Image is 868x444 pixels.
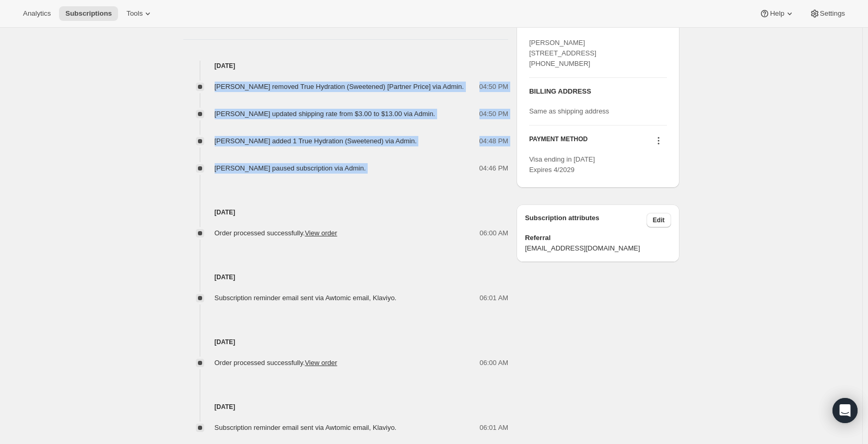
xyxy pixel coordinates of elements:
span: Referral [525,233,671,243]
span: Order processed successfully. [215,229,337,237]
span: 04:50 PM [479,109,509,119]
span: Subscription reminder email sent via Awtomic email, Klaviyo. [215,294,397,302]
span: 04:50 PM [479,82,509,92]
span: 06:00 AM [479,228,508,238]
h4: [DATE] [183,402,509,412]
h4: [DATE] [183,337,509,347]
h4: [DATE] [183,207,509,218]
h3: BILLING ADDRESS [529,86,666,97]
span: [EMAIL_ADDRESS][DOMAIN_NAME] [525,243,671,254]
span: [PERSON_NAME] updated shipping rate from $3.00 to $13.00 via Admin. [215,110,436,118]
span: [PERSON_NAME] added 1 True Hydration (Sweetened) via Admin. [215,137,417,145]
span: Settings [820,9,845,18]
button: Settings [803,6,851,21]
span: 04:46 PM [479,163,509,174]
h4: [DATE] [183,61,509,71]
button: Tools [120,6,159,21]
h4: [DATE] [183,272,509,282]
span: Order processed successfully. [215,359,337,367]
button: Subscriptions [59,6,118,21]
span: [PERSON_NAME] [STREET_ADDRESS] [PHONE_NUMBER] [529,39,596,67]
span: [PERSON_NAME] paused subscription via Admin. [215,164,366,172]
button: Analytics [17,6,57,21]
a: View order [305,359,337,367]
span: Tools [126,9,143,18]
span: Subscriptions [65,9,112,18]
div: Open Intercom Messenger [832,398,858,423]
span: Edit [653,216,665,224]
span: [PERSON_NAME] removed True Hydration (Sweetened) [Partner Price] via Admin. [215,83,464,90]
span: 04:48 PM [479,136,509,146]
span: Analytics [23,9,51,18]
span: 06:01 AM [479,423,508,433]
span: 06:00 AM [479,358,508,368]
button: Help [753,6,801,21]
span: Help [770,9,784,18]
h3: Subscription attributes [525,213,647,227]
span: Same as shipping address [529,107,609,115]
span: Visa ending in [DATE] Expires 4/2029 [529,155,595,174]
h3: PAYMENT METHOD [529,135,588,149]
a: View order [305,229,337,237]
span: Subscription reminder email sent via Awtomic email, Klaviyo. [215,424,397,431]
span: 06:01 AM [479,293,508,303]
button: Edit [647,213,671,227]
